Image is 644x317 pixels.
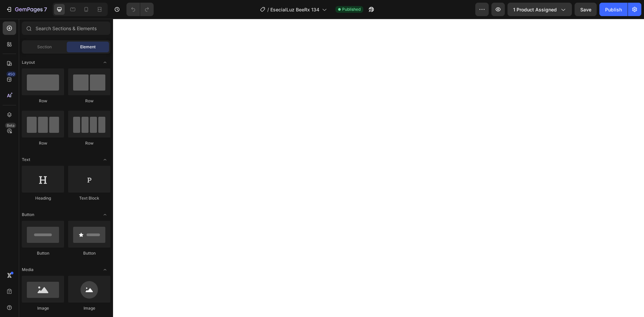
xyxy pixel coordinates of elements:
[22,195,64,201] div: Heading
[513,6,557,13] span: 1 product assigned
[6,71,16,77] div: 450
[22,305,64,311] div: Image
[270,6,319,13] span: EsecialLuz BeeRx 134
[80,44,96,50] span: Element
[37,44,52,50] span: Section
[22,140,64,146] div: Row
[68,195,110,201] div: Text Block
[22,59,35,65] span: Layout
[267,6,269,13] span: /
[599,3,628,16] button: Publish
[605,6,622,13] div: Publish
[3,3,50,16] button: 7
[44,5,47,13] p: 7
[22,98,64,104] div: Row
[22,157,30,163] span: Text
[580,7,591,12] span: Save
[22,212,34,218] span: Button
[68,140,110,146] div: Row
[68,250,110,256] div: Button
[22,250,64,256] div: Button
[113,19,644,317] iframe: Design area
[507,3,572,16] button: 1 product assigned
[5,123,16,128] div: Beta
[100,264,110,275] span: Toggle open
[68,98,110,104] div: Row
[100,209,110,220] span: Toggle open
[575,3,597,16] button: Save
[100,154,110,165] span: Toggle open
[126,3,154,16] div: Undo/Redo
[22,267,34,273] span: Media
[68,305,110,311] div: Image
[100,57,110,68] span: Toggle open
[342,6,361,12] span: Published
[22,21,110,35] input: Search Sections & Elements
